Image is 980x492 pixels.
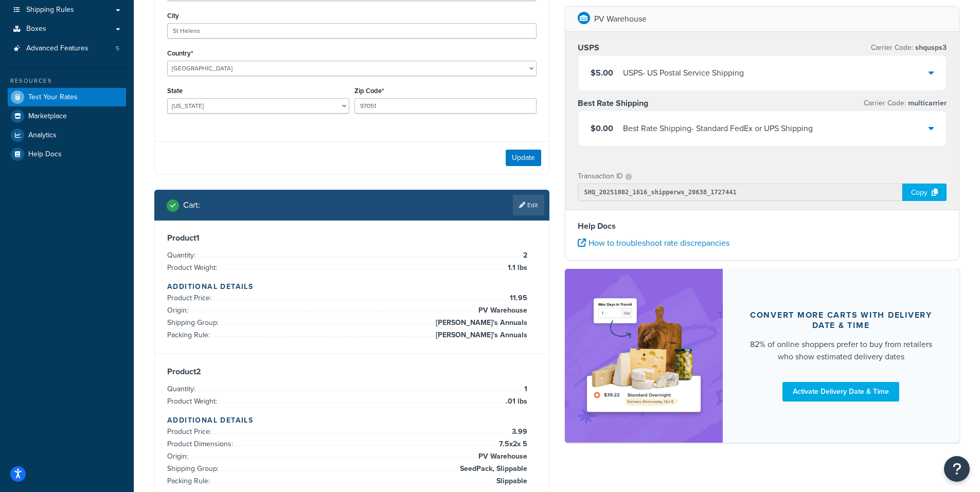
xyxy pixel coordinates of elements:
[578,237,729,249] a: How to troubleshoot rate discrepancies
[503,395,527,408] span: .01 lbs
[476,450,527,463] span: PV Warehouse
[8,88,126,106] a: Test Your Rates
[509,426,527,438] span: 3.99
[591,67,613,79] span: $5.00
[167,281,537,292] h4: Additional Details
[167,439,236,449] span: Product Dimensions:
[8,20,126,39] a: Boxes
[167,476,212,486] span: Packing Rule:
[906,98,947,108] span: multicarrier
[167,293,214,303] span: Product Price:
[433,329,527,341] span: [PERSON_NAME]'s Annuals
[522,383,527,395] span: 1
[183,201,200,210] h2: Cart :
[167,233,537,243] h3: Product 1
[594,12,647,26] p: PV Warehouse
[28,131,57,140] span: Analytics
[747,310,935,331] div: Convert more carts with delivery date & time
[623,121,813,136] div: Best Rate Shipping - Standard FedEx or UPS Shipping
[167,250,198,261] span: Quantity:
[506,150,541,166] button: Update
[167,384,198,394] span: Quantity:
[28,150,62,159] span: Help Docs
[476,304,527,317] span: PV Warehouse
[167,367,537,377] h3: Product 2
[496,438,527,450] span: 7.5 x 2 x 5
[167,49,193,57] label: Country*
[167,12,179,20] label: City
[167,87,183,95] label: State
[354,87,384,95] label: Zip Code*
[167,396,220,407] span: Product Weight:
[167,415,537,426] h4: Additional Details
[913,42,947,53] span: shqusps3
[902,184,947,201] div: Copy
[8,145,126,163] a: Help Docs
[167,463,221,474] span: Shipping Group:
[782,382,899,402] a: Activate Delivery Date & Time
[26,25,46,33] span: Boxes
[623,66,744,80] div: USPS - US Postal Service Shipping
[864,96,947,111] p: Carrier Code:
[26,44,88,53] span: Advanced Features
[507,292,527,304] span: 11.95
[8,107,126,125] a: Marketplace
[8,77,126,85] div: Resources
[167,262,220,273] span: Product Weight:
[433,317,527,329] span: [PERSON_NAME]'s Annuals
[8,126,126,144] a: Analytics
[167,451,191,462] span: Origin:
[28,93,78,102] span: Test Your Rates
[167,317,221,328] span: Shipping Group:
[8,39,126,58] li: Advanced Features
[8,1,126,20] a: Shipping Rules
[521,249,527,262] span: 2
[944,456,970,482] button: Open Resource Center
[578,98,648,108] h3: Best Rate Shipping
[167,330,212,340] span: Packing Rule:
[871,41,947,55] p: Carrier Code:
[28,112,67,121] span: Marketplace
[747,338,935,363] div: 82% of online shoppers prefer to buy from retailers who show estimated delivery dates
[167,426,214,437] span: Product Price:
[26,6,74,14] span: Shipping Rules
[8,39,126,58] a: Advanced Features5
[513,195,544,215] a: Edit
[578,43,599,53] h3: USPS
[116,44,119,53] span: 5
[505,262,527,274] span: 1.1 lbs
[578,169,623,184] p: Transaction ID
[494,475,527,487] span: Slippable
[591,122,613,134] span: $0.00
[457,463,527,475] span: SeedPack, Slippable
[167,305,191,316] span: Origin:
[578,220,947,232] h4: Help Docs
[580,284,707,427] img: feature-image-ddt-36eae7f7280da8017bfb280eaccd9c446f90b1fe08728e4019434db127062ab4.png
